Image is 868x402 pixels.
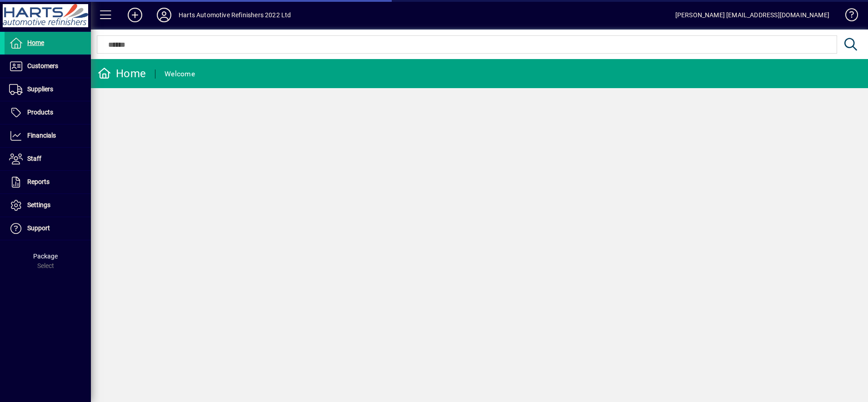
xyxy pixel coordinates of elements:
[27,62,58,69] span: Customers
[5,124,91,147] a: Financials
[33,253,58,260] span: Package
[5,78,91,101] a: Suppliers
[5,101,91,124] a: Products
[5,148,91,170] a: Staff
[5,171,91,194] a: Reports
[150,7,179,23] button: Profile
[27,155,41,162] span: Staff
[165,67,195,81] div: Welcome
[120,7,150,23] button: Add
[838,2,857,31] a: Knowledge Base
[27,201,50,208] span: Settings
[27,132,56,139] span: Financials
[179,8,291,22] div: Harts Automotive Refinishers 2022 Ltd
[5,55,91,78] a: Customers
[27,109,53,116] span: Products
[27,178,50,185] span: Reports
[27,85,53,93] span: Suppliers
[27,224,50,232] span: Support
[98,66,146,81] div: Home
[675,8,829,22] div: [PERSON_NAME] [EMAIL_ADDRESS][DOMAIN_NAME]
[27,39,44,46] span: Home
[5,194,91,217] a: Settings
[5,217,91,240] a: Support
